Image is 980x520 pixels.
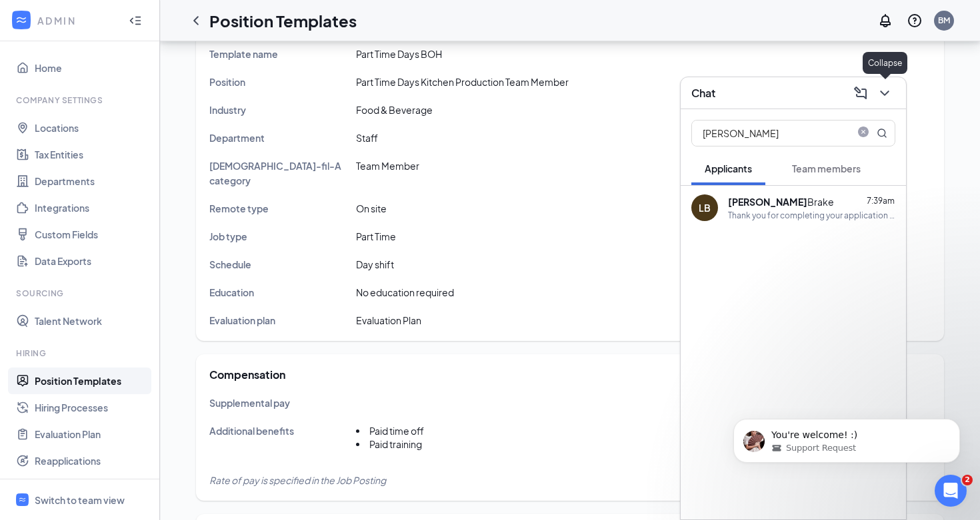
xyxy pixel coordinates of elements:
span: Department [209,132,265,144]
svg: ComposeMessage [853,85,869,101]
svg: WorkstreamLogo [18,495,27,504]
span: Food & Beverage [356,104,433,116]
a: Reapplications [35,447,149,474]
span: Evaluation plan [209,314,275,326]
svg: Notifications [877,13,893,29]
span: Staff [356,132,378,144]
span: Template name [209,48,278,60]
span: Supplemental pay [209,397,290,409]
span: close-circle [855,127,871,140]
span: Additional benefits [209,425,294,437]
svg: MagnifyingGlass [877,128,887,138]
div: Hiring [16,348,146,359]
div: Collapse [863,52,907,74]
a: Data Exports [35,248,149,274]
span: Education [209,286,254,298]
span: Part Time [356,230,396,242]
span: Paid time off [369,425,424,437]
span: Position [209,76,245,88]
a: Departments [35,168,149,194]
span: 2 [962,475,973,485]
button: ChevronDown [874,83,895,104]
span: Evaluation Plan [356,314,421,326]
span: On site [356,202,387,214]
svg: WorkstreamLogo [15,13,28,27]
a: Locations [35,115,149,141]
a: Hiring Processes [35,394,149,421]
span: Rate of pay is specified in the Job Posting [209,474,386,486]
a: Talent Network [35,308,149,334]
a: Evaluation Plan [35,421,149,447]
span: Compensation [209,368,285,382]
span: Applicants [705,162,752,174]
div: BM [938,15,950,26]
span: Paid training [369,438,422,450]
h1: Position Templates [209,9,357,32]
a: Tax Entities [35,141,149,168]
div: ADMIN [37,14,117,27]
span: Remote type [209,202,269,214]
span: [DEMOGRAPHIC_DATA]-fil-A category [209,160,341,186]
a: Custom Fields [35,221,149,248]
svg: ChevronLeft [188,13,204,29]
span: Team Member [356,160,419,172]
span: 7:39am [867,196,895,206]
a: Position Templates [35,368,149,394]
b: [PERSON_NAME] [728,196,807,208]
h3: Chat [691,86,715,101]
div: Company Settings [16,95,146,106]
a: Home [35,55,149,81]
span: Job type [209,230,247,242]
svg: QuestionInfo [907,13,923,29]
div: Sourcing [16,288,146,299]
svg: Collapse [129,14,142,27]
iframe: Intercom notifications message [713,391,980,484]
iframe: Intercom live chat [935,475,967,507]
span: Part Time Days Kitchen Production Team Member [356,76,569,88]
span: Industry [209,104,246,116]
svg: ChevronDown [877,85,893,101]
span: No education required [356,286,454,298]
input: Search applicant [692,121,850,146]
div: Brake [728,195,834,208]
div: Switch to team view [35,493,125,507]
a: Integrations [35,194,149,221]
span: Day shift [356,258,394,270]
span: Part Time Days BOH [356,48,442,60]
span: Team members [792,162,861,174]
button: ComposeMessage [850,83,871,104]
div: Thank you for completing your application for the Full Time Days Kitchen Production Team Member p... [728,210,895,221]
div: LB [699,201,711,214]
span: Schedule [209,258,251,270]
span: close-circle [855,127,871,137]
